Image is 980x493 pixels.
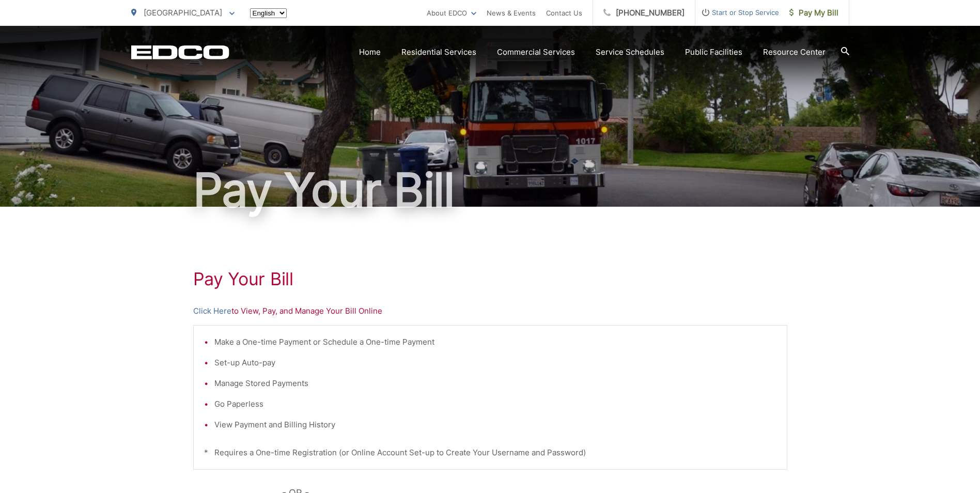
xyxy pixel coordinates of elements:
[546,7,582,19] a: Contact Us
[685,46,742,58] a: Public Facilities
[131,164,849,216] h1: Pay Your Bill
[789,7,838,19] span: Pay My Bill
[193,269,787,289] h1: Pay Your Bill
[401,46,476,58] a: Residential Services
[144,8,222,18] span: [GEOGRAPHIC_DATA]
[763,46,826,58] a: Resource Center
[596,46,664,58] a: Service Schedules
[359,46,381,58] a: Home
[214,336,776,348] li: Make a One-time Payment or Schedule a One-time Payment
[250,8,287,18] select: Select a language
[214,377,776,390] li: Manage Stored Payments
[193,305,787,317] p: to View, Pay, and Manage Your Bill Online
[427,7,476,19] a: About EDCO
[131,45,229,59] a: EDCD logo. Return to the homepage.
[487,7,536,19] a: News & Events
[204,446,776,459] p: * Requires a One-time Registration (or Online Account Set-up to Create Your Username and Password)
[214,419,776,431] li: View Payment and Billing History
[193,305,231,317] a: Click Here
[497,46,575,58] a: Commercial Services
[214,398,776,410] li: Go Paperless
[214,357,776,369] li: Set-up Auto-pay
